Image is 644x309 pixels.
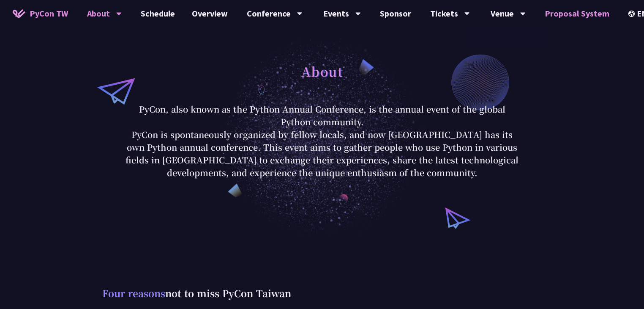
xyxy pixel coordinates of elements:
[13,9,25,18] img: Home icon of PyCon TW 2025
[102,286,542,301] p: not to miss PyCon Taiwan
[102,286,165,300] span: Four reasons
[301,58,343,84] h1: About
[4,3,76,24] a: PyCon TW
[628,11,637,17] img: Locale Icon
[126,128,518,179] p: PyCon is spontaneously organized by fellow locals, and now [GEOGRAPHIC_DATA] has its own Python a...
[30,7,68,20] span: PyCon TW
[126,103,518,128] p: PyCon, also known as the Python Annual Conference, is the annual event of the global Python commu...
